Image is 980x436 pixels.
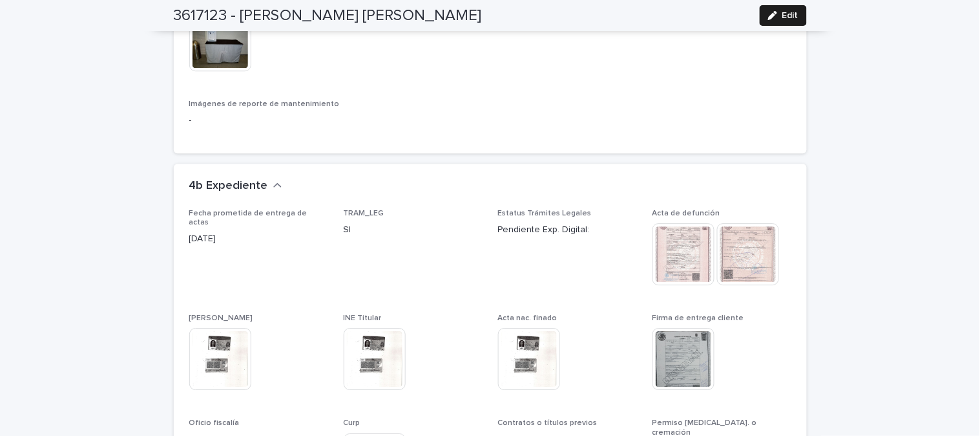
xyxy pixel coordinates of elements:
p: Pendiente Exp. Digital: [498,223,637,237]
span: Edit [782,11,798,20]
button: Edit [760,5,807,26]
button: 4b Expediente [189,179,282,193]
span: INE Titular [344,314,382,322]
span: Imágenes de reporte de mantenimiento [189,100,340,108]
span: Permiso [MEDICAL_DATA]. o cremación [652,419,757,436]
p: [DATE] [189,232,328,246]
span: TRAM_LEG [344,210,384,217]
span: Contratos o títulos previos [498,419,598,427]
span: [PERSON_NAME] [189,314,253,322]
span: Estatus Trámites Legales [498,210,592,217]
span: Acta nac. finado [498,314,558,322]
p: SI [344,223,483,237]
span: Acta de defunción [652,210,720,217]
h2: 3617123 - [PERSON_NAME] [PERSON_NAME] [174,6,482,25]
p: - [189,114,380,127]
span: Firma de entrega cliente [652,314,744,322]
span: Fecha prometida de entrega de actas [189,210,308,226]
span: Oficio fiscalía [189,419,240,427]
span: Curp [344,419,360,427]
h2: 4b Expediente [189,179,268,193]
